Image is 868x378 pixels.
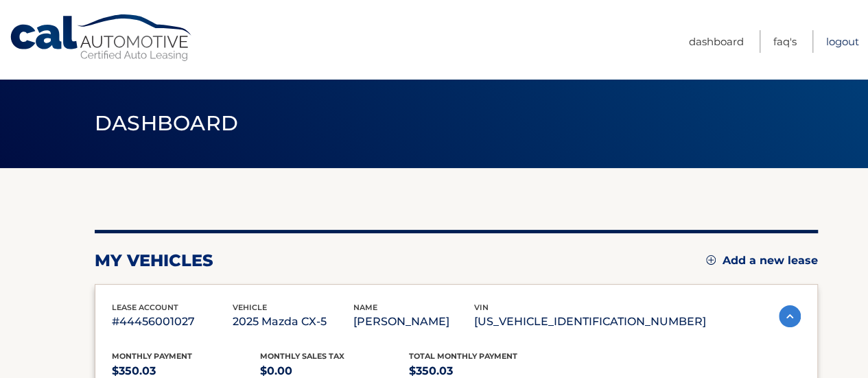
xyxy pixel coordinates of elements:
span: Dashboard [95,110,239,136]
p: [US_VEHICLE_IDENTIFICATION_NUMBER] [474,312,706,331]
h2: my vehicles [95,250,213,271]
a: FAQ's [773,30,797,53]
span: lease account [112,303,178,312]
span: vehicle [233,303,267,312]
span: Total Monthly Payment [409,351,517,361]
span: Monthly Payment [112,351,192,361]
span: vin [474,303,489,312]
p: [PERSON_NAME] [353,312,474,331]
img: accordion-active.svg [779,305,801,327]
a: Add a new lease [706,254,818,268]
p: #44456001027 [112,312,233,331]
a: Logout [826,30,859,53]
span: name [353,303,377,312]
p: 2025 Mazda CX-5 [233,312,353,331]
a: Dashboard [689,30,744,53]
a: Cal Automotive [9,14,194,62]
span: Monthly sales Tax [260,351,344,361]
img: add.svg [706,255,716,265]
